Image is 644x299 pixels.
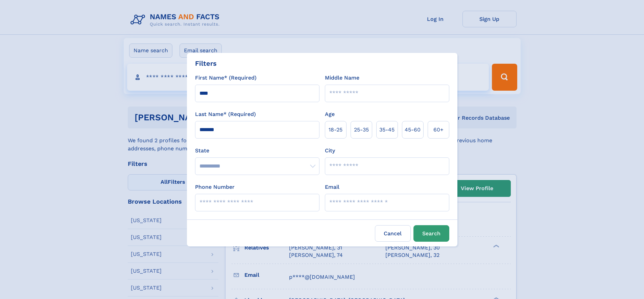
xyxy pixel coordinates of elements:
[325,74,359,82] label: Middle Name
[195,110,256,118] label: Last Name* (Required)
[325,183,339,191] label: Email
[379,126,395,134] span: 35‑45
[413,225,449,242] button: Search
[329,126,342,134] span: 18‑25
[433,126,444,134] span: 60+
[195,74,257,82] label: First Name* (Required)
[195,183,235,191] label: Phone Number
[405,126,421,134] span: 45‑60
[375,225,411,242] label: Cancel
[325,147,335,155] label: City
[325,110,335,118] label: Age
[195,58,217,68] div: Filters
[195,147,319,155] label: State
[354,126,369,134] span: 25‑35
